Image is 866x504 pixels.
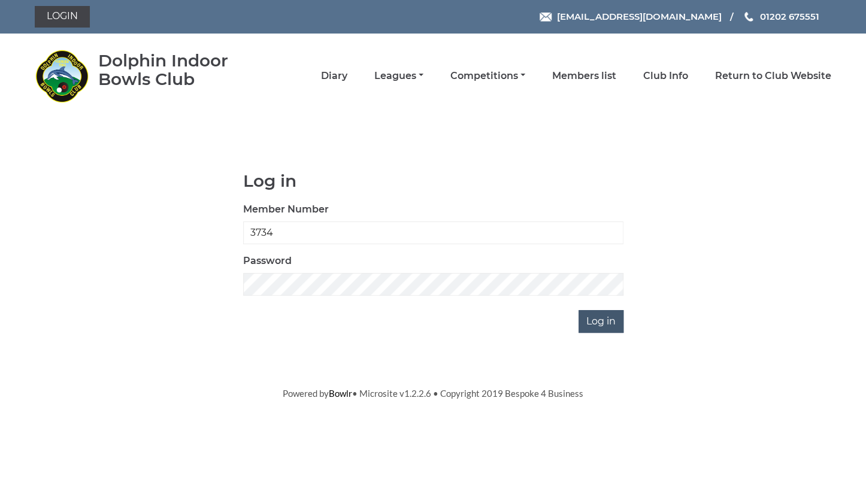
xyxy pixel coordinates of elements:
[579,310,623,333] input: Log in
[35,6,90,28] a: Login
[540,13,552,22] img: Email
[552,69,616,83] a: Members list
[744,12,753,22] img: Phone us
[760,11,819,22] span: 01202 675551
[243,202,329,217] label: Member Number
[374,69,423,83] a: Leagues
[643,69,688,83] a: Club Info
[450,69,525,83] a: Competitions
[98,51,263,89] div: Dolphin Indoor Bowls Club
[321,69,347,83] a: Diary
[283,388,583,399] span: Powered by • Microsite v1.2.2.6 • Copyright 2019 Bespoke 4 Business
[329,388,352,399] a: Bowlr
[243,254,292,268] label: Password
[243,172,623,190] h1: Log in
[540,10,722,23] a: Email [EMAIL_ADDRESS][DOMAIN_NAME]
[35,49,89,103] img: Dolphin Indoor Bowls Club
[557,11,722,22] span: [EMAIL_ADDRESS][DOMAIN_NAME]
[743,10,819,23] a: Phone us 01202 675551
[715,69,831,83] a: Return to Club Website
